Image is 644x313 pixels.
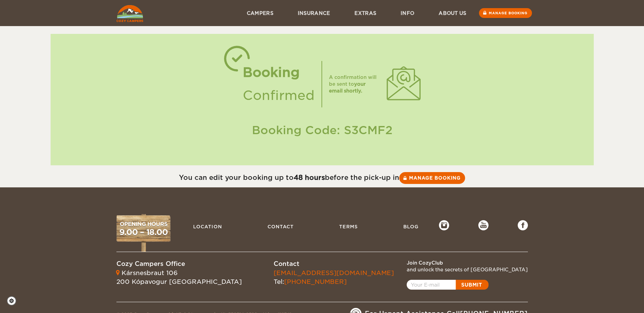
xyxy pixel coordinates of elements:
[274,269,394,286] div: Tel:
[479,8,532,18] a: Manage booking
[294,173,325,182] strong: 48 hours
[336,220,361,233] a: Terms
[274,259,394,268] div: Contact
[274,269,394,276] a: [EMAIL_ADDRESS][DOMAIN_NAME]
[284,278,347,285] a: [PHONE_NUMBER]
[399,172,465,184] a: Manage booking
[116,5,143,22] img: Cozy Campers
[264,220,297,233] a: Contact
[190,220,225,233] a: Location
[243,61,315,84] div: Booking
[329,74,380,94] div: A confirmation will be sent to
[116,269,242,286] div: Kársnesbraut 106 200 Kópavogur [GEOGRAPHIC_DATA]
[400,220,422,233] a: Blog
[116,259,242,268] div: Cozy Campers Office
[243,84,315,107] div: Confirmed
[407,280,489,290] a: Open popup
[7,296,21,306] a: Cookie settings
[407,266,528,273] div: and unlock the secrets of [GEOGRAPHIC_DATA]
[407,259,528,266] div: Join CozyClub
[57,122,587,138] div: Booking Code: S3CMF2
